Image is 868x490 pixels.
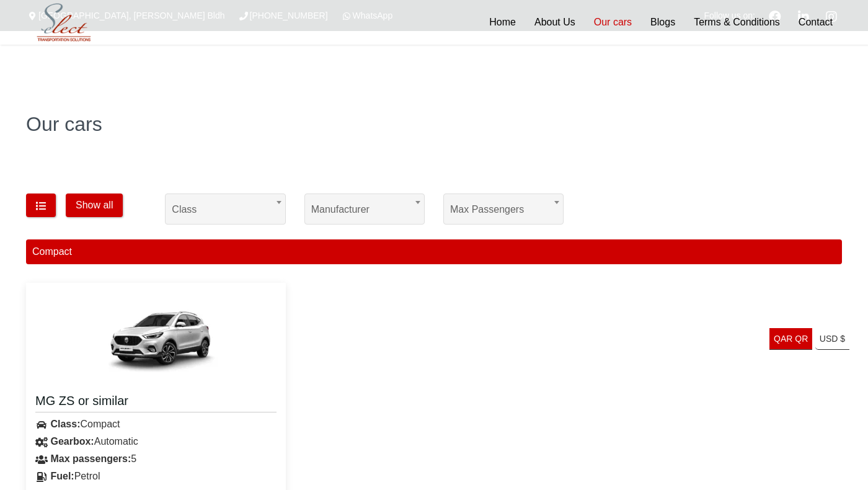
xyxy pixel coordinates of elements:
[35,393,277,412] a: MG ZS or similar
[815,328,849,350] a: USD $
[66,194,123,217] button: Show all
[304,194,425,225] span: Manufacturer
[26,114,842,134] h1: Our cars
[769,328,812,350] a: QAR QR
[450,194,557,225] span: Max passengers
[29,1,99,44] img: Select Rent a Car
[50,471,74,481] strong: Fuel:
[165,194,285,225] span: Class
[50,436,94,447] strong: Gearbox:
[26,468,286,485] div: Petrol
[443,194,564,225] span: Max passengers
[172,194,278,225] span: Class
[26,239,842,264] div: Compact
[26,433,286,450] div: Automatic
[50,419,80,429] strong: Class:
[26,416,286,433] div: Compact
[311,194,418,225] span: Manufacturer
[26,450,286,468] div: 5
[81,292,230,385] img: MG ZS or similar
[50,453,131,464] strong: Max passengers:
